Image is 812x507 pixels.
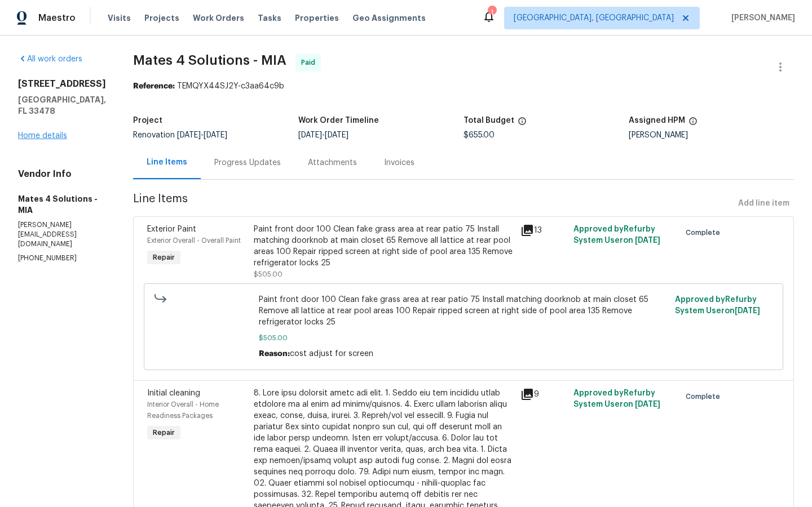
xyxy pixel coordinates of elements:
[298,131,322,139] span: [DATE]
[675,296,760,315] span: Approved by Refurby System User on
[147,157,187,168] div: Line Items
[254,271,283,278] span: $505.00
[133,81,794,92] div: TEMQYX44SJ2Y-c3aa64c9b
[259,350,290,358] span: Reason:
[352,12,426,24] span: Geo Assignments
[520,388,567,401] div: 9
[147,237,241,244] span: Exterior Overall - Overall Paint
[384,157,414,168] div: Invoices
[193,12,244,24] span: Work Orders
[147,401,219,419] span: Interior Overall - Home Readiness Packages
[308,157,357,168] div: Attachments
[144,12,179,24] span: Projects
[18,193,106,216] h5: Mates 4 Solutions - MIA
[38,12,76,24] span: Maestro
[298,131,348,139] span: -
[108,12,131,24] span: Visits
[18,94,106,117] h5: [GEOGRAPHIC_DATA], FL 33478
[629,131,794,139] div: [PERSON_NAME]
[635,401,660,408] span: [DATE]
[133,54,286,67] span: Mates 4 Solutions - MIA
[259,332,669,344] span: $505.00
[464,117,514,124] h5: Total Budget
[18,55,82,63] a: All work orders
[177,131,201,139] span: [DATE]
[18,168,106,180] h4: Vendor Info
[298,117,379,124] h5: Work Order Timeline
[259,294,669,328] span: Paint front door 100 Clean fake grass area at rear patio 75 Install matching doorknob at main clo...
[214,157,281,168] div: Progress Updates
[686,227,725,238] span: Complete
[254,224,514,269] div: Paint front door 100 Clean fake grass area at rear patio 75 Install matching doorknob at main clo...
[295,12,339,24] span: Properties
[147,225,196,233] span: Exterior Paint
[686,391,725,402] span: Complete
[735,307,760,315] span: [DATE]
[325,131,348,139] span: [DATE]
[133,131,227,139] span: Renovation
[177,131,227,139] span: -
[18,78,106,90] h2: [STREET_ADDRESS]
[464,131,495,139] span: $655.00
[133,117,162,124] h5: Project
[133,193,734,214] span: Line Items
[204,131,227,139] span: [DATE]
[573,225,660,244] span: Approved by Refurby System User on
[573,389,660,408] span: Approved by Refurby System User on
[18,220,106,249] p: [PERSON_NAME][EMAIL_ADDRESS][DOMAIN_NAME]
[629,117,685,124] h5: Assigned HPM
[147,389,200,397] span: Initial cleaning
[518,117,527,131] span: The total cost of line items that have been proposed by Opendoor. This sum includes line items th...
[258,14,281,22] span: Tasks
[18,253,106,263] p: [PHONE_NUMBER]
[520,224,567,237] div: 13
[727,12,795,24] span: [PERSON_NAME]
[488,7,496,18] div: 1
[133,82,175,90] b: Reference:
[18,132,67,140] a: Home details
[148,427,179,438] span: Repair
[635,237,660,244] span: [DATE]
[514,12,674,24] span: [GEOGRAPHIC_DATA], [GEOGRAPHIC_DATA]
[301,57,320,68] span: Paid
[148,252,179,263] span: Repair
[290,350,373,358] span: cost adjust for screen
[689,117,698,131] span: The hpm assigned to this work order.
